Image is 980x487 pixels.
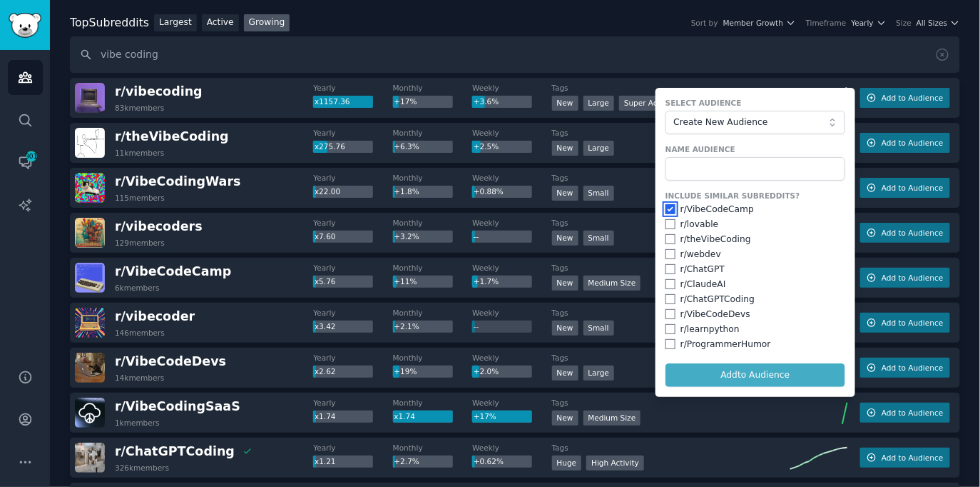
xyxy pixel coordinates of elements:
[75,308,105,338] img: vibecoder
[917,18,947,28] span: All Sizes
[583,366,615,381] div: Large
[472,128,551,138] dt: Weekly
[474,232,479,241] span: --
[115,84,203,99] span: r/ vibecoding
[552,308,790,318] dt: Tags
[472,398,551,408] dt: Weekly
[393,218,472,228] dt: Monthly
[552,128,790,138] dt: Tags
[394,232,419,241] span: +3.2%
[474,412,496,421] span: +17%
[394,187,419,196] span: +1.8%
[75,218,105,248] img: vibecoders
[472,263,551,273] dt: Weekly
[115,463,169,473] div: 326k members
[474,277,499,286] span: +1.7%
[115,219,203,234] span: r/ vibecoders
[472,353,551,363] dt: Weekly
[673,116,830,129] span: Create New Audience
[115,174,241,189] span: r/ VibeCodingWars
[552,173,790,183] dt: Tags
[474,187,504,196] span: +0.88%
[313,443,392,453] dt: Yearly
[115,328,165,338] div: 146 members
[75,173,105,203] img: VibeCodingWars
[472,218,551,228] dt: Weekly
[665,111,845,135] button: Create New Audience
[619,96,677,111] div: Super Active
[882,93,943,103] span: Add to Audience
[897,18,912,28] div: Size
[806,18,847,28] div: Timeframe
[583,186,614,201] div: Small
[680,323,740,336] div: r/ learnpython
[394,412,416,421] span: x1.74
[315,277,336,286] span: x5.76
[552,321,578,336] div: New
[393,128,472,138] dt: Monthly
[393,398,472,408] dt: Monthly
[115,238,165,248] div: 129 members
[852,18,887,28] button: Yearly
[313,263,392,273] dt: Yearly
[393,263,472,273] dt: Monthly
[882,138,943,148] span: Add to Audience
[394,457,419,466] span: +2.7%
[393,443,472,453] dt: Monthly
[474,142,499,151] span: +2.5%
[394,142,419,151] span: +6.3%
[75,353,105,383] img: VibeCodeDevs
[472,173,551,183] dt: Weekly
[474,97,499,106] span: +3.6%
[315,232,336,241] span: x7.60
[472,83,551,93] dt: Weekly
[665,98,845,108] label: Select Audience
[680,204,754,216] div: r/ VibeCodeCamp
[115,399,240,413] span: r/ VibeCodingSaaS
[552,83,790,93] dt: Tags
[586,456,644,471] div: High Activity
[583,276,641,291] div: Medium Size
[315,367,336,376] span: x2.62
[723,18,784,28] span: Member Growth
[115,373,164,383] div: 14k members
[680,234,751,246] div: r/ theVibeCoding
[665,144,845,154] label: Name Audience
[115,129,229,144] span: r/ theVibeCoding
[393,353,472,363] dt: Monthly
[393,173,472,183] dt: Monthly
[860,358,950,378] button: Add to Audience
[315,457,336,466] span: x1.21
[860,403,950,423] button: Add to Audience
[115,418,160,428] div: 1k members
[882,228,943,238] span: Add to Audience
[691,18,718,28] div: Sort by
[394,97,417,106] span: +17%
[474,457,504,466] span: +0.62%
[313,173,392,183] dt: Yearly
[394,277,417,286] span: +11%
[75,398,105,428] img: VibeCodingSaaS
[882,183,943,193] span: Add to Audience
[860,223,950,243] button: Add to Audience
[852,18,874,28] span: Yearly
[552,456,582,471] div: Huge
[882,273,943,283] span: Add to Audience
[680,278,726,291] div: r/ ClaudeAI
[680,219,719,231] div: r/ lovable
[313,353,392,363] dt: Yearly
[552,141,578,156] div: New
[394,322,419,331] span: +2.1%
[552,186,578,201] div: New
[552,353,790,363] dt: Tags
[723,18,796,28] button: Member Growth
[115,309,195,323] span: r/ vibecoder
[315,97,350,106] span: x1157.36
[115,148,164,158] div: 11k members
[315,322,336,331] span: x3.42
[115,283,160,293] div: 6k members
[552,96,578,111] div: New
[315,187,340,196] span: x22.00
[70,14,149,32] div: Top Subreddits
[860,268,950,288] button: Add to Audience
